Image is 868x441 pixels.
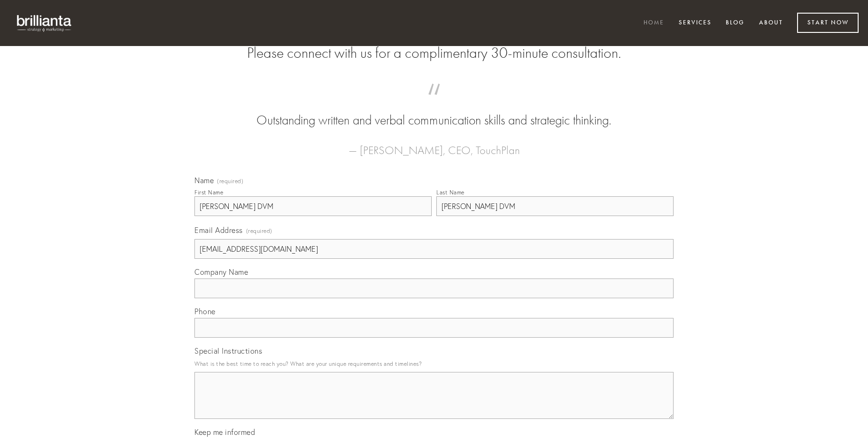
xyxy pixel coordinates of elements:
[194,44,674,62] h2: Please connect with us for a complimentary 30-minute consultation.
[797,13,859,33] a: Start Now
[194,346,262,356] span: Special Instructions
[673,15,718,31] a: Services
[9,9,80,37] img: brillianta - research, strategy, marketing
[637,15,670,31] a: Home
[194,225,243,235] span: Email Address
[217,178,243,184] span: (required)
[753,15,789,31] a: About
[720,15,751,31] a: Blog
[209,93,659,130] blockquote: Outstanding written and verbal communication skills and strategic thinking.
[209,130,659,160] figcaption: — [PERSON_NAME], CEO, TouchPlan
[209,93,659,111] span: “
[194,189,223,196] div: First Name
[194,427,255,437] span: Keep me informed
[194,357,674,370] p: What is the best time to reach you? What are your unique requirements and timelines?
[194,267,248,277] span: Company Name
[194,307,216,316] span: Phone
[246,224,272,237] span: (required)
[194,176,214,185] span: Name
[436,189,465,196] div: Last Name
